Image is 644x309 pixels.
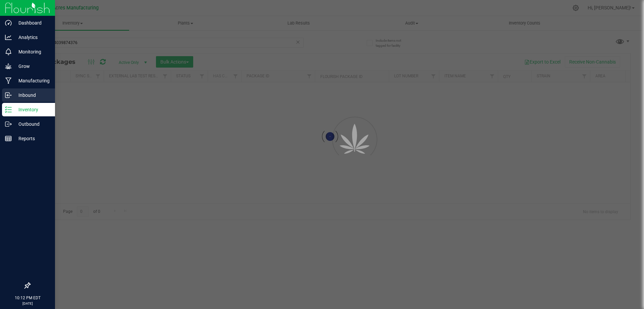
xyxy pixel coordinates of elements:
[5,34,12,41] inline-svg: Analytics
[5,48,12,55] inline-svg: Monitoring
[12,77,52,85] p: Manufacturing
[5,77,12,84] inline-svg: Manufacturing
[12,33,52,41] p: Analytics
[3,301,52,306] p: [DATE]
[12,48,52,56] p: Monitoring
[12,120,52,128] p: Outbound
[5,106,12,113] inline-svg: Inventory
[5,92,12,99] inline-svg: Inbound
[12,62,52,70] p: Grow
[12,106,52,114] p: Inventory
[5,135,12,142] inline-svg: Reports
[5,63,12,70] inline-svg: Grow
[5,20,12,26] inline-svg: Dashboard
[5,121,12,127] inline-svg: Outbound
[12,19,52,27] p: Dashboard
[12,134,52,143] p: Reports
[3,295,52,301] p: 10:12 PM EDT
[12,91,52,99] p: Inbound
